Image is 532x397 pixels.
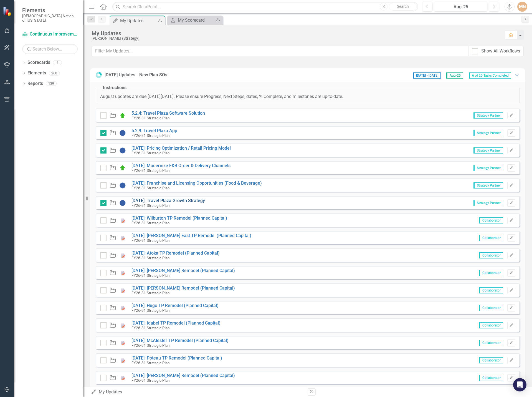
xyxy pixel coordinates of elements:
img: Planned Capital [119,270,126,276]
span: [DATE] - [DATE] [413,72,441,79]
div: Aug-25 [436,4,485,10]
span: Strategy Partner [473,200,503,206]
span: Strategy Partner [473,165,503,171]
a: [DATE]: Pricing Optimization / Retail Pricing Model [131,145,231,151]
a: [DATE]: Travel Plaza Growth Strategy [131,198,205,203]
span: Strategy Partner [473,112,503,119]
a: Scorecards [27,59,50,66]
a: [DATE]: McAlester TP Remodel (Planned Capital) [131,338,229,343]
input: Search ClearPoint... [112,2,418,12]
small: FY26-31 Strategic Plan [131,133,170,138]
div: 260 [49,71,60,76]
div: My Updates [120,17,157,24]
img: Planned Capital [119,357,126,364]
span: Collaborator [479,340,503,346]
span: Collaborator [479,305,503,311]
img: On Target [119,112,126,119]
a: [DATE]: [PERSON_NAME] East TP Remodel (Planned Capital) [131,233,251,238]
a: My Scorecard [169,17,214,24]
div: [PERSON_NAME] (Strategy) [92,36,499,41]
span: Collaborator [479,252,503,258]
small: FY26-31 Strategic Plan [131,273,170,278]
span: Collaborator [479,322,503,328]
a: [DATE]: Franchise and Licensing Opportunities (Food & Beverage) [131,180,262,186]
span: Elements [22,7,78,14]
small: FY26-31 Strategic Plan [131,326,170,330]
img: Planned Capital [119,287,126,294]
img: Not Started [119,200,126,206]
small: FY26-31 Strategic Plan [131,291,170,295]
a: [DATE]: Wilburton TP Remodel (Planned Capital) [131,215,227,221]
legend: Instructions [100,85,129,91]
img: Planned Capital [119,322,126,329]
input: Search Below... [22,44,78,54]
img: Planned Capital [119,252,126,259]
span: Search [397,4,409,9]
div: 6 [53,60,62,65]
small: FY26-31 Strategic Plan [131,238,170,243]
img: Planned Capital [119,305,126,311]
button: MG [517,2,527,12]
a: [DATE]: Hugo TP Remodel (Planned Capital) [131,303,219,308]
a: 5.2.4: Travel Plaza Software Solution [131,110,205,116]
div: My Updates [91,389,303,395]
span: 6 of 25 Tasks Completed [469,72,511,79]
a: Elements [27,70,46,76]
span: Collaborator [479,235,503,241]
span: Strategy Partner [473,130,503,136]
a: [DATE]: Modernize F&B Order & Delivery Channels [131,163,230,168]
small: FY26-31 Strategic Plan [131,116,170,120]
div: My Updates [92,30,499,36]
div: My Scorecard [178,17,214,24]
a: Reports [27,81,43,87]
a: Continuous Improvement [22,31,78,37]
input: Filter My Updates... [92,46,468,56]
a: [DATE]: Poteau TP Remodel (Planned Capital) [131,355,222,361]
span: Strategy Partner [473,182,503,189]
p: August updates are due [DATE][DATE]. Please ensure Progress, Next Steps, dates, % Complete, and m... [100,94,515,100]
small: FY26-31 Strategic Plan [131,203,170,208]
small: FY26-31 Strategic Plan [131,151,170,155]
small: FY26-31 Strategic Plan [131,308,170,313]
div: Open Intercom Messenger [513,378,526,391]
a: [DATE]: Atoka TP Remodel (Planned Capital) [131,250,220,256]
a: [DATE]: [PERSON_NAME] Remodel (Planned Capital) [131,268,235,273]
span: Collaborator [479,357,503,363]
a: [DATE]: Idabel TP Remodel (Planned Capital) [131,320,221,326]
small: FY26-31 Strategic Plan [131,221,170,225]
div: 139 [46,81,57,86]
span: Collaborator [479,375,503,381]
span: Aug-25 [446,72,463,79]
img: Planned Capital [119,235,126,241]
img: Not Started [119,147,126,154]
small: FY26-31 Strategic Plan [131,361,170,365]
img: ClearPoint Strategy [3,6,12,16]
span: Collaborator [479,287,503,293]
small: FY26-31 Strategic Plan [131,168,170,173]
span: Collaborator [479,217,503,223]
small: FY26-31 Strategic Plan [131,343,170,348]
img: Planned Capital [119,217,126,224]
a: [DATE]: [PERSON_NAME] Remodel (Planned Capital) [131,373,235,378]
div: [DATE] Updates - New Plan SOs [105,72,167,78]
small: FY26-31 Strategic Plan [131,256,170,260]
small: FY26-31 Strategic Plan [131,186,170,190]
button: Aug-25 [434,2,487,12]
img: Planned Capital [119,375,126,381]
a: 5.2.9: Travel Plaza App [131,128,177,133]
img: Not Started [119,130,126,136]
img: Planned Capital [119,340,126,346]
span: Collaborator [479,270,503,276]
small: FY26-31 Strategic Plan [131,378,170,383]
img: Not Started [119,182,126,189]
img: On Target [119,165,126,171]
a: [DATE]: [PERSON_NAME] Remodel (Planned Capital) [131,285,235,291]
span: Strategy Partner [473,147,503,154]
div: Show All Workflows [481,48,520,54]
button: Search [389,3,417,11]
small: [DEMOGRAPHIC_DATA] Nation of [US_STATE] [22,14,78,23]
